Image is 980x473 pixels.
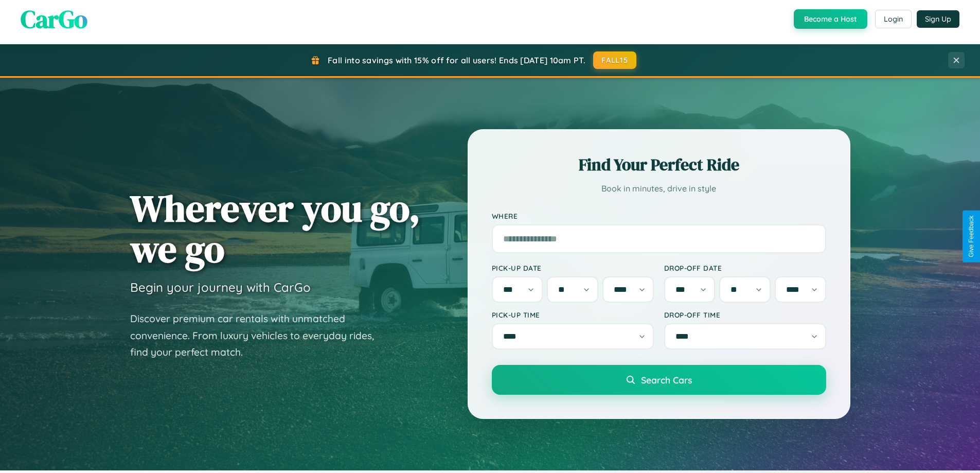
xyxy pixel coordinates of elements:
span: Fall into savings with 15% off for all users! Ends [DATE] 10am PT. [328,55,585,65]
label: Pick-up Time [492,310,654,319]
label: Drop-off Date [664,264,826,272]
label: Pick-up Date [492,264,654,272]
p: Book in minutes, drive in style [492,181,826,196]
button: FALL15 [593,51,636,69]
div: Give Feedback [968,216,975,257]
button: Sign Up [917,10,959,28]
p: Discover premium car rentals with unmatched convenience. From luxury vehicles to everyday rides, ... [130,310,387,361]
button: Become a Host [794,9,867,29]
span: CarGo [21,2,87,36]
label: Where [492,212,826,220]
h2: Find Your Perfect Ride [492,153,826,176]
label: Drop-off Time [664,310,826,319]
span: Search Cars [641,374,692,386]
button: Login [875,10,912,28]
h3: Begin your journey with CarGo [130,279,311,295]
button: Search Cars [492,365,826,395]
h1: Wherever you go, we go [130,188,420,269]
